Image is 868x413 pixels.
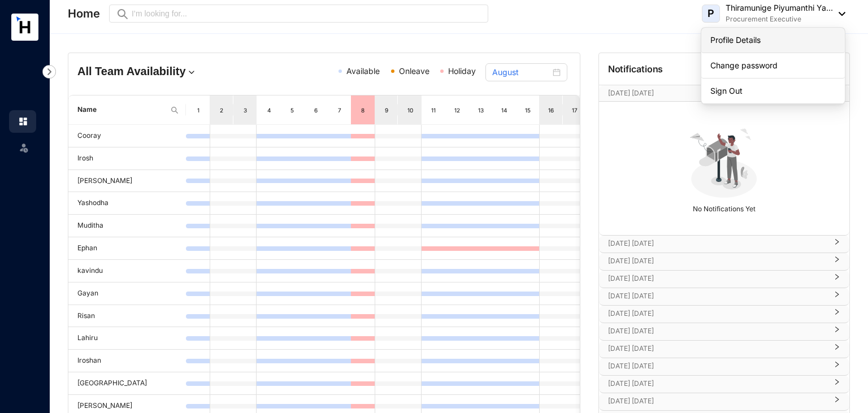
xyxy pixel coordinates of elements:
p: [DATE] [DATE] [608,325,827,337]
td: Iroshan [68,350,186,372]
span: right [834,295,840,298]
img: nav-icon-right.af6afadce00d159da59955279c43614e.svg [42,65,56,79]
div: 15 [523,105,532,116]
p: [DATE] [DATE] [608,238,827,249]
div: 9 [382,105,391,116]
div: [DATE] [DATE][DATE] [599,85,849,101]
td: Yashodha [68,192,186,215]
td: kavindu [68,260,186,282]
td: Muditha [68,215,186,237]
span: Name [77,105,166,115]
div: [DATE] [DATE] [599,288,849,305]
div: 4 [264,105,274,116]
img: dropdown-black.8e83cc76930a90b1a4fdb6d089b7bf3a.svg [833,12,845,16]
img: search.8ce656024d3affaeffe32e5b30621cb7.svg [170,106,179,115]
span: Holiday [448,66,476,76]
div: 11 [429,105,438,116]
p: Thiramunige Piyumanthi Ya... [726,2,833,14]
img: leave-unselected.2934df6273408c3f84d9.svg [18,142,29,153]
p: [DATE] [DATE] [608,255,827,267]
td: Gayan [68,282,186,305]
div: [DATE] [DATE] [599,253,849,270]
td: Ephan [68,237,186,260]
div: [DATE] [DATE] [599,393,849,410]
p: [DATE] [DATE] [608,273,827,284]
input: Select month [492,66,550,79]
td: Cooray [68,125,186,147]
img: dropdown.780994ddfa97fca24b89f58b1de131fa.svg [186,67,197,78]
td: Lahiru [68,327,186,350]
p: Notifications [608,62,663,76]
div: 12 [453,105,462,116]
p: Home [68,6,100,21]
div: 7 [335,105,344,116]
div: 5 [288,105,297,116]
div: [DATE] [DATE] [599,271,849,288]
div: [DATE] [DATE] [599,323,849,340]
img: home.c6720e0a13eba0172344.svg [18,116,28,127]
div: 10 [406,105,415,116]
div: 6 [311,105,320,116]
div: 17 [570,105,579,116]
td: [PERSON_NAME] [68,170,186,193]
div: 13 [476,105,485,116]
span: right [834,278,840,280]
span: right [834,383,840,385]
div: [DATE] [DATE] [599,236,849,253]
li: Home [9,110,36,133]
span: right [834,313,840,315]
span: right [834,348,840,350]
div: 3 [241,105,250,116]
p: [DATE] [DATE] [608,308,827,319]
p: Procurement Executive [726,14,833,25]
div: [DATE] [DATE] [599,306,849,323]
img: no-notification-yet.99f61bb71409b19b567a5111f7a484a1.svg [685,122,763,200]
p: [DATE] [DATE] [608,88,818,99]
div: 2 [217,105,226,116]
p: [DATE] [DATE] [608,290,827,302]
span: right [834,260,840,263]
td: Risan [68,305,186,328]
span: Available [346,66,380,76]
span: right [834,243,840,245]
span: right [834,401,840,403]
div: 14 [500,105,509,116]
h4: All Team Availability [77,63,241,79]
div: [DATE] [DATE] [599,376,849,393]
td: Irosh [68,147,186,170]
p: [DATE] [DATE] [608,395,827,407]
div: [DATE] [DATE] [599,341,849,358]
div: 1 [194,105,203,116]
p: [DATE] [DATE] [608,343,827,354]
p: No Notifications Yet [602,200,846,215]
span: Onleave [399,66,429,76]
input: I’m looking for... [132,7,481,20]
p: [DATE] [DATE] [608,360,827,372]
div: 8 [358,105,367,116]
span: right [834,366,840,368]
span: right [834,331,840,333]
p: [DATE] [DATE] [608,378,827,389]
td: [GEOGRAPHIC_DATA] [68,372,186,395]
div: [DATE] [DATE] [599,358,849,375]
div: 16 [546,105,555,116]
span: P [708,8,714,19]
